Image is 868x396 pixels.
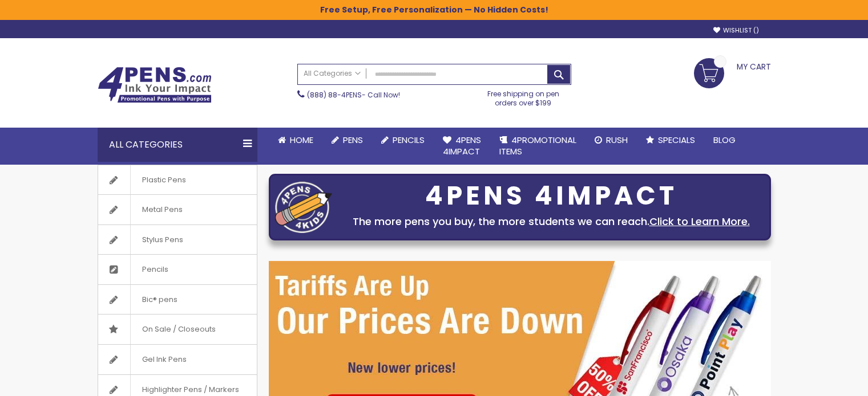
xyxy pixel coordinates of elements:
span: 4Pens 4impact [443,134,481,157]
a: Gel Ink Pens [98,345,257,374]
span: Bic® pens [130,285,189,315]
span: Specials [658,134,695,146]
span: Pens [343,134,363,146]
span: Rush [606,134,628,146]
span: - Call Now! [307,90,400,100]
div: Free shipping on pen orders over $199 [475,85,571,108]
span: Pencils [393,134,425,146]
div: 4PENS 4IMPACT [338,184,765,208]
a: Wishlist [713,26,759,35]
span: On Sale / Closeouts [130,315,227,344]
a: Metal Pens [98,195,257,224]
a: Plastic Pens [98,165,257,195]
a: On Sale / Closeouts [98,315,257,344]
span: Stylus Pens [130,225,195,255]
span: Gel Ink Pens [130,345,198,374]
span: Blog [713,134,736,146]
a: Bic® pens [98,285,257,315]
a: Blog [704,128,745,153]
a: 4Pens4impact [434,128,490,165]
span: 4PROMOTIONAL ITEMS [499,134,576,157]
a: All Categories [298,64,366,83]
a: 4PROMOTIONALITEMS [490,128,586,165]
a: Stylus Pens [98,225,257,255]
span: All Categories [304,69,361,78]
span: Metal Pens [130,195,194,224]
a: Home [269,128,322,153]
span: Pencils [130,255,180,284]
span: Plastic Pens [130,165,197,195]
a: Pens [322,128,372,153]
a: Specials [637,128,704,153]
a: (888) 88-4PENS [307,90,362,100]
a: Pencils [372,128,434,153]
div: All Categories [98,128,257,162]
a: Pencils [98,255,257,284]
a: Click to Learn More. [649,214,750,228]
img: 4Pens Custom Pens and Promotional Products [98,67,212,103]
img: four_pen_logo.png [275,181,332,233]
div: The more pens you buy, the more students we can reach. [338,214,765,230]
a: Rush [586,128,637,153]
span: Home [290,134,313,146]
